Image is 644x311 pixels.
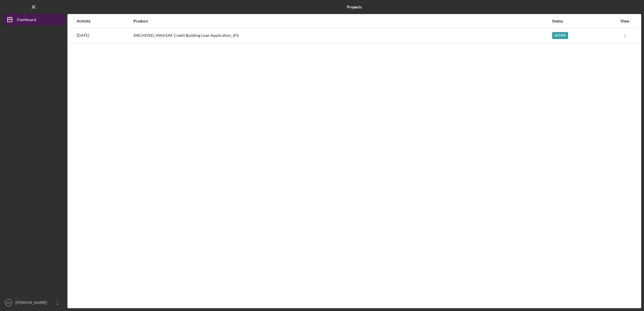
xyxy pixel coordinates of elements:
div: Dashboard [17,14,36,27]
text: MG [6,301,10,304]
div: Status [552,19,617,23]
button: Dashboard [3,14,65,25]
div: [PERSON_NAME] [14,297,51,310]
div: Active [552,32,568,39]
button: MG[PERSON_NAME] [3,297,65,308]
b: Projects [347,5,362,9]
time: 2024-09-30 21:55 [77,33,89,38]
div: Product [133,19,552,23]
div: View [618,19,632,23]
div: ARCHIVED_HIAS EAF Credit Building Loan Application_JFS [133,29,552,43]
div: Activity [77,19,133,23]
